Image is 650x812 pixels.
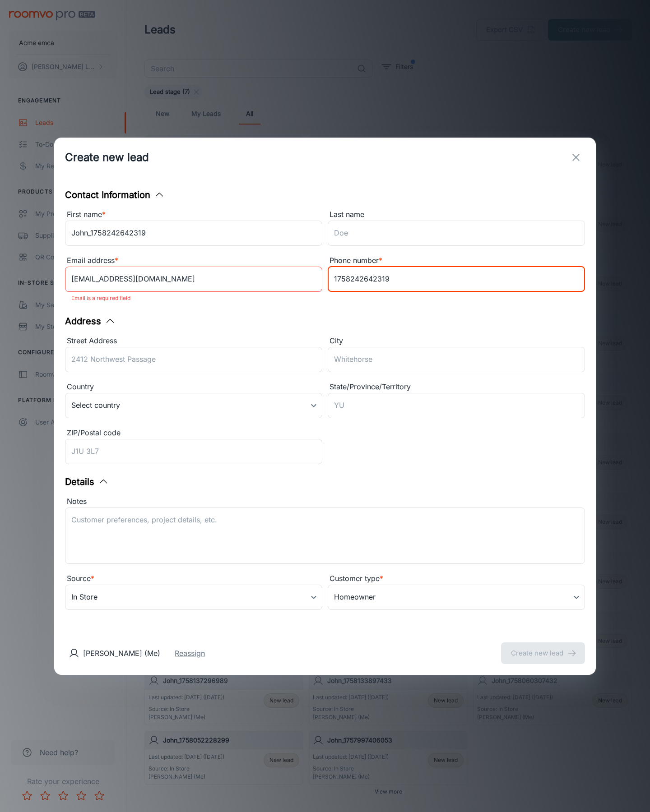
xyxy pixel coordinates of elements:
input: J1U 3L7 [65,439,322,464]
div: Source [65,573,322,585]
div: Country [65,381,322,393]
input: +1 439-123-4567 [328,267,585,292]
div: Homeowner [328,585,585,610]
div: Customer type [328,573,585,585]
button: Contact Information [65,188,165,202]
input: myname@example.com [65,267,322,292]
div: Email address [65,255,322,267]
div: City [328,335,585,347]
div: State/Province/Territory [328,381,585,393]
div: Notes [65,496,585,507]
input: John [65,221,322,246]
div: In Store [65,585,322,610]
p: [PERSON_NAME] (Me) [83,648,160,659]
input: YU [328,393,585,418]
button: Reassign [175,648,205,659]
div: Last name [328,209,585,221]
input: Whitehorse [328,347,585,372]
div: Phone number [328,255,585,267]
div: Select country [65,393,322,418]
input: 2412 Northwest Passage [65,347,322,372]
button: exit [567,148,585,166]
div: Street Address [65,335,322,347]
input: Doe [328,221,585,246]
h1: Create new lead [65,149,149,166]
button: Details [65,475,109,489]
button: Address [65,314,116,328]
div: First name [65,209,322,221]
p: Email is a required field [71,293,316,304]
div: ZIP/Postal code [65,427,322,439]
